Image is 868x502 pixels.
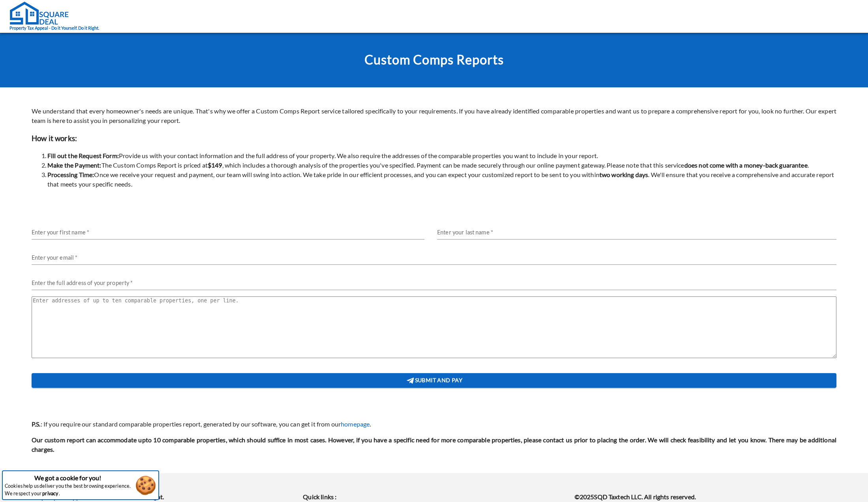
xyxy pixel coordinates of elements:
h3: How it works: [32,133,836,144]
img: Square Deal [9,1,69,25]
p: We understand that every homeowner's needs are unique. That's why we offer a Custom Comps Report ... [32,106,836,125]
a: Property Tax Appeal - Do it Yourself. Do it Right. [9,1,99,32]
strong: Our custom report can accommodate upto 10 comparable properties, which should suffice in most cas... [32,436,836,453]
strong: two working days [599,171,648,178]
strong: does not come with a money-back guarantee [684,161,808,169]
li: Once we receive your request and payment, our team will swing into action. We take pride in our e... [47,170,836,189]
strong: Make the Payment: [47,161,101,169]
strong: Processing Time: [47,171,94,178]
button: Accept cookies [133,475,158,496]
a: privacy [42,490,58,498]
strong: P.S. [32,420,41,428]
strong: We got a cookie for you! [34,474,101,481]
strong: $ 149 [208,161,222,169]
b: © 2025 SQD Taxtech LLC. All rights reserved. [575,493,696,500]
b: Property Tax Appeal - Do it Yourself. Do it Right. [32,493,164,500]
p: Cookies help us deliver you the best browsing experience. We respect your . [5,483,131,497]
strong: Fill out the Request Form: [47,152,119,159]
b: Quick links : [303,493,336,500]
li: Provide us with your contact information and the full address of your property. We also require t... [47,151,836,160]
p: : If you require our standard comparable properties report, generated by our software, you can ge... [32,419,836,429]
li: The Custom Comps Report is priced at , which includes a thorough analysis of the properties you'v... [47,160,836,170]
a: homepage [341,420,370,428]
